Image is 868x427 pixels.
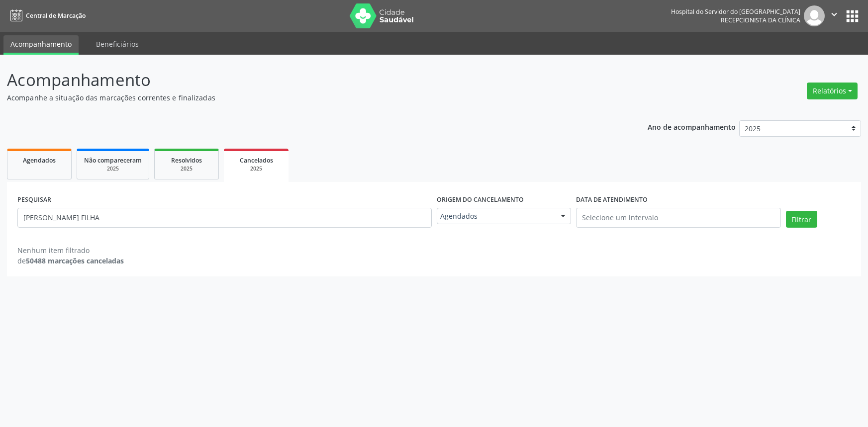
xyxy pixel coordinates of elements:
span: Cancelados [240,156,273,165]
span: Recepcionista da clínica [721,16,800,24]
img: img [804,5,825,26]
a: Central de Marcação [7,7,86,24]
span: Agendados [23,156,56,165]
p: Ano de acompanhamento [648,120,736,133]
div: de [17,256,124,266]
p: Acompanhamento [7,68,605,92]
div: 2025 [84,165,142,172]
i:  [829,9,840,20]
span: Agendados [440,211,551,221]
div: 2025 [162,165,211,172]
span: Não compareceram [84,156,142,165]
input: Selecione um intervalo [576,208,780,228]
input: Nome, código do beneficiário ou CPF [17,208,432,228]
div: Hospital do Servidor do [GEOGRAPHIC_DATA] [671,7,800,16]
button: Filtrar [786,211,817,228]
button: Relatórios [807,83,858,99]
label: Origem do cancelamento [437,192,524,208]
button: apps [844,7,861,25]
span: Resolvidos [171,156,202,165]
label: PESQUISAR [17,192,51,208]
strong: 50488 marcações canceladas [26,256,124,265]
a: Beneficiários [89,35,146,53]
div: 2025 [231,165,282,172]
div: Nenhum item filtrado [17,245,124,256]
span: Central de Marcação [26,11,86,20]
label: DATA DE ATENDIMENTO [576,192,648,208]
button:  [825,5,844,26]
a: Acompanhamento [3,35,79,55]
p: Acompanhe a situação das marcações correntes e finalizadas [7,92,605,103]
